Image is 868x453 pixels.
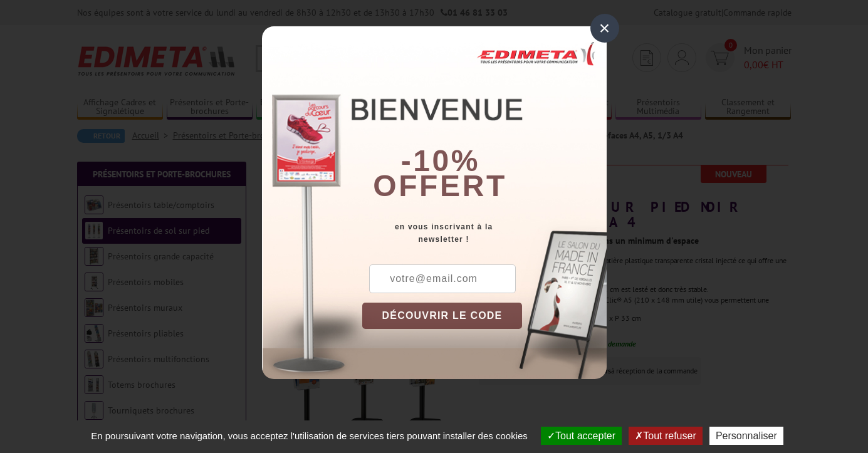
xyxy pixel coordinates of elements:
[362,221,607,246] div: en vous inscrivant à la newsletter !
[401,144,480,177] b: -10%
[373,169,507,202] font: offert
[629,427,702,445] button: Tout refuser
[362,303,523,329] button: DÉCOUVRIR LE CODE
[590,14,619,43] div: ×
[709,427,783,445] button: Personnaliser (fenêtre modale)
[369,264,516,293] input: votre@email.com
[541,427,622,445] button: Tout accepter
[85,430,534,441] span: En poursuivant votre navigation, vous acceptez l'utilisation de services tiers pouvant installer ...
